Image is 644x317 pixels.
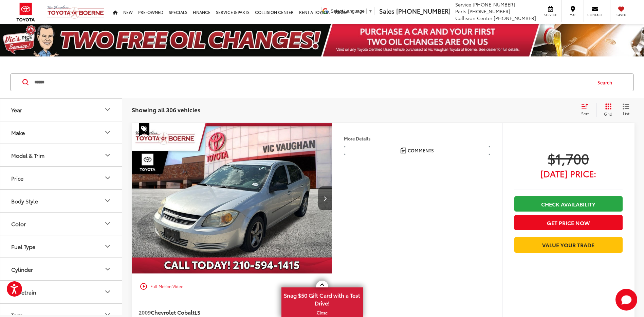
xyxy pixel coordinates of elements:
div: Cylinder [104,265,112,273]
div: Year [104,105,112,114]
div: Fuel Type [11,243,35,250]
span: Sales [379,6,394,15]
button: DrivetrainDrivetrain [0,281,123,303]
button: CylinderCylinder [0,258,123,280]
span: Comments [408,147,434,154]
button: Grid View [596,103,618,117]
div: Make [104,128,112,136]
div: Body Style [11,198,38,204]
button: List View [618,103,634,117]
button: Toggle Chat Window [615,289,637,311]
span: [DATE] Price: [514,170,623,177]
a: 2009 Chevrolet Cobalt LS2009 Chevrolet Cobalt LS2009 Chevrolet Cobalt LS2009 Chevrolet Cobalt LS [131,123,332,274]
div: Color [11,220,26,227]
span: Collision Center [455,15,492,21]
span: Map [565,13,580,17]
div: Price [11,175,23,181]
span: List [623,111,629,116]
div: Year [11,106,22,113]
img: Vic Vaughan Toyota of Boerne [47,5,105,19]
button: Comments [344,146,490,155]
span: Snag $50 Gift Card with a Test Drive! [282,288,362,309]
button: Fuel TypeFuel Type [0,235,123,257]
div: Model & Trim [104,151,112,159]
div: Fuel Type [104,242,112,250]
h4: More Details [344,136,490,141]
div: Drivetrain [11,289,36,295]
button: Body StyleBody Style [0,190,123,212]
button: Select sort value [578,103,596,117]
div: Make [11,129,25,136]
button: ColorColor [0,213,123,235]
div: 2009 Chevrolet Cobalt LS 0 [131,123,332,274]
span: Grid [604,111,612,117]
span: ▼ [368,9,373,14]
div: Cylinder [11,266,33,272]
span: Sort [581,111,589,116]
span: Contact [587,13,603,17]
span: Saved [614,13,629,17]
button: Next image [318,186,332,210]
span: 2009 [139,308,151,316]
span: Service [455,1,471,8]
span: Chevrolet Cobalt [151,308,195,316]
button: Model & TrimModel & Trim [0,144,123,166]
img: 2009 Chevrolet Cobalt LS [131,123,332,274]
span: Service [543,13,558,17]
span: Parts [455,8,466,15]
button: MakeMake [0,121,123,144]
span: [PHONE_NUMBER] [396,6,450,15]
div: Body Style [104,197,112,205]
span: $1,700 [514,150,623,167]
span: Showing all 306 vehicles [132,105,200,114]
span: LS [195,308,200,316]
svg: Start Chat [615,289,637,311]
button: YearYear [0,99,123,121]
span: Select Language [331,9,365,14]
span: [PHONE_NUMBER] [468,8,510,15]
div: Drivetrain [104,288,112,296]
span: [PHONE_NUMBER] [473,1,515,8]
div: Color [104,219,112,228]
img: Comments [401,148,406,153]
a: Value Your Trade [514,237,623,252]
a: 2009Chevrolet CobaltLS [139,308,301,316]
a: Check Availability [514,196,623,212]
input: Search by Make, Model, or Keyword [34,74,591,90]
span: Special [139,123,149,136]
button: PricePrice [0,167,123,189]
div: Price [104,174,112,182]
button: Search [591,74,622,91]
div: Model & Trim [11,152,44,158]
button: Get Price Now [514,215,623,230]
span: [PHONE_NUMBER] [494,15,536,21]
